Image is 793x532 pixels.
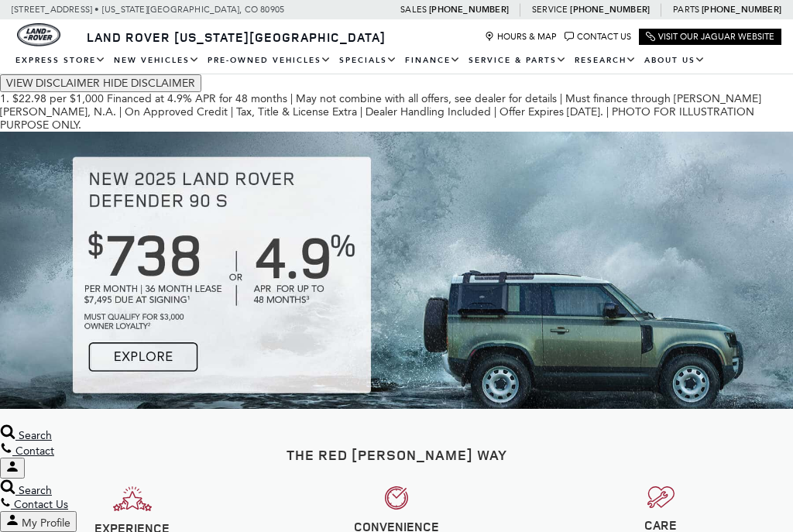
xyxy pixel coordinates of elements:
[465,47,571,74] a: Service & Parts
[335,47,401,74] a: Specials
[22,517,70,530] span: My Profile
[77,29,395,46] a: Land Rover [US_STATE][GEOGRAPHIC_DATA]
[646,32,774,42] a: Visit Our Jaguar Website
[12,47,781,74] nav: Main Navigation
[19,484,52,497] span: Search
[14,498,68,511] span: Contact Us
[570,4,650,15] a: [PHONE_NUMBER]
[87,29,386,46] span: Land Rover [US_STATE][GEOGRAPHIC_DATA]
[204,47,335,74] a: Pre-Owned Vehicles
[12,47,110,74] a: EXPRESS STORE
[15,444,54,458] span: Contact
[565,32,631,42] a: Contact Us
[401,47,465,74] a: Finance
[12,5,284,15] a: [STREET_ADDRESS] • [US_STATE][GEOGRAPHIC_DATA], CO 80905
[103,77,195,90] span: HIDE DISCLAIMER
[640,47,709,74] a: About Us
[485,32,557,42] a: Hours & Map
[19,429,52,442] span: Search
[17,23,60,46] img: Land Rover
[110,47,204,74] a: New Vehicles
[6,77,100,90] span: VIEW DISCLAIMER
[429,4,509,15] a: [PHONE_NUMBER]
[702,4,781,15] a: [PHONE_NUMBER]
[571,47,640,74] a: Research
[17,23,60,46] a: land-rover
